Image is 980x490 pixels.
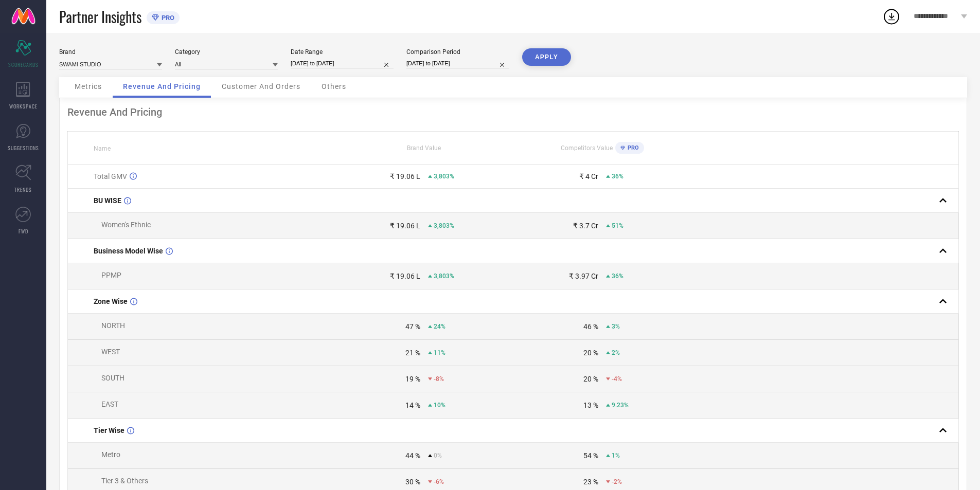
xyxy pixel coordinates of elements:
[569,272,598,280] div: ₹ 3.97 Cr
[612,222,623,229] span: 51%
[405,349,420,357] div: 21 %
[405,401,420,409] div: 14 %
[8,61,39,68] span: SCORECARDS
[405,478,420,486] div: 30 %
[583,322,598,331] div: 46 %
[390,272,420,280] div: ₹ 19.06 L
[406,48,509,56] div: Comparison Period
[94,247,163,255] span: Business Model Wise
[434,323,446,330] span: 24%
[8,144,39,152] span: SUGGESTIONS
[434,478,444,485] span: -6%
[390,172,420,180] div: ₹ 19.06 L
[625,144,639,151] span: PRO
[101,321,125,330] span: NORTH
[583,375,598,383] div: 20 %
[612,478,622,485] span: -2%
[101,221,151,229] span: Women's Ethnic
[405,322,420,331] div: 47 %
[434,273,454,280] span: 3,803%
[583,349,598,357] div: 20 %
[583,478,598,486] div: 23 %
[101,374,124,382] span: SOUTH
[612,173,623,180] span: 36%
[94,196,121,205] span: BU WISE
[222,82,300,90] span: Customer And Orders
[407,144,441,152] span: Brand Value
[612,402,629,409] span: 9.23%
[583,401,598,409] div: 13 %
[94,172,127,180] span: Total GMV
[94,297,128,305] span: Zone Wise
[59,6,141,27] span: Partner Insights
[612,323,620,330] span: 3%
[9,102,38,110] span: WORKSPACE
[75,82,102,90] span: Metrics
[434,375,444,383] span: -8%
[579,172,598,180] div: ₹ 4 Cr
[101,400,118,408] span: EAST
[434,452,442,459] span: 0%
[583,451,598,460] div: 54 %
[14,186,32,193] span: TRENDS
[434,349,446,356] span: 11%
[19,227,28,235] span: FWD
[101,450,120,459] span: Metro
[159,14,174,22] span: PRO
[882,7,901,26] div: Open download list
[612,452,620,459] span: 1%
[405,375,420,383] div: 19 %
[101,477,148,485] span: Tier 3 & Others
[94,145,111,152] span: Name
[291,48,394,56] div: Date Range
[59,48,162,56] div: Brand
[175,48,278,56] div: Category
[522,48,571,66] button: APPLY
[406,58,509,69] input: Select comparison period
[434,173,454,180] span: 3,803%
[612,375,622,383] span: -4%
[405,451,420,460] div: 44 %
[94,426,124,434] span: Tier Wise
[561,144,613,152] span: Competitors Value
[322,82,346,90] span: Others
[123,82,201,90] span: Revenue And Pricing
[612,349,620,356] span: 2%
[573,222,598,230] div: ₹ 3.7 Cr
[101,271,121,279] span: PPMP
[291,58,394,69] input: Select date range
[67,106,959,118] div: Revenue And Pricing
[612,273,623,280] span: 36%
[434,402,446,409] span: 10%
[101,348,120,356] span: WEST
[390,222,420,230] div: ₹ 19.06 L
[434,222,454,229] span: 3,803%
